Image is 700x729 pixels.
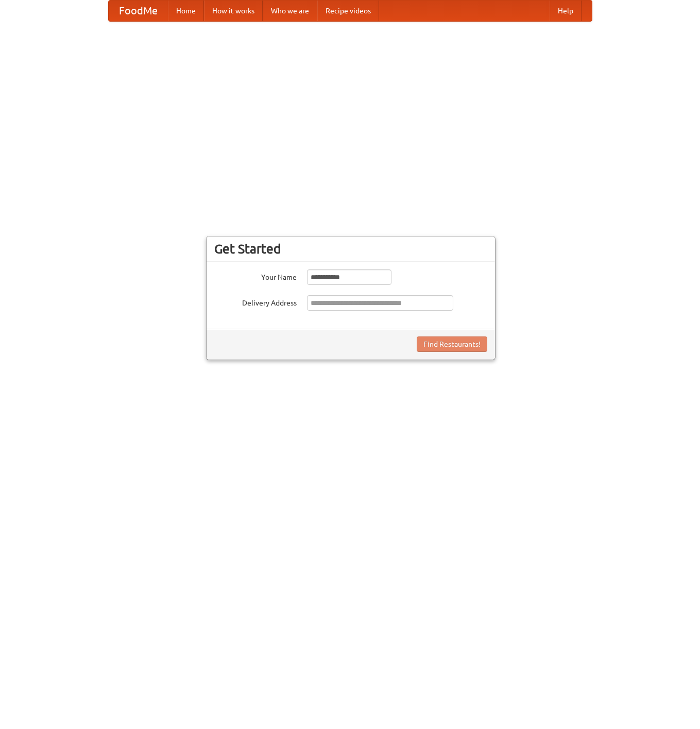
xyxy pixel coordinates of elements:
h3: Get Started [214,241,487,257]
a: Recipe videos [317,1,379,21]
a: FoodMe [109,1,168,21]
a: Help [550,1,582,21]
button: Find Restaurants! [417,336,487,352]
a: How it works [204,1,263,21]
label: Your Name [214,269,297,282]
a: Home [168,1,204,21]
a: Who we are [263,1,317,21]
label: Delivery Address [214,295,297,308]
